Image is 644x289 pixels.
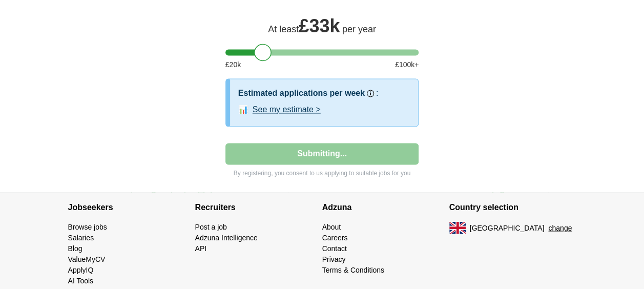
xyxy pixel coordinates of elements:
[268,24,299,34] span: At least
[376,87,378,99] h3: :
[238,87,365,99] h3: Estimated applications per week
[68,233,94,241] a: Salaries
[470,222,545,233] span: [GEOGRAPHIC_DATA]
[322,255,346,263] a: Privacy
[548,222,572,233] button: change
[322,233,348,241] a: Careers
[342,24,376,34] span: per year
[68,255,106,263] a: ValueMyCV
[68,276,94,284] a: AI Tools
[195,222,227,231] a: Post a job
[225,143,419,164] button: Submitting...
[322,222,341,231] a: About
[238,104,248,116] span: 📊
[449,193,576,221] h4: Country selection
[253,104,321,116] button: See my estimate >
[225,169,419,178] p: By registering, you consent to us applying to suitable jobs for you
[322,244,347,252] a: Contact
[299,15,340,36] span: £ 33k
[195,233,258,241] a: Adzuna Intelligence
[322,265,384,274] a: Terms & Conditions
[225,59,241,70] span: £ 20 k
[68,244,82,252] a: Blog
[195,244,207,252] a: API
[449,221,466,234] img: UK flag
[68,265,94,274] a: ApplyIQ
[68,222,107,231] a: Browse jobs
